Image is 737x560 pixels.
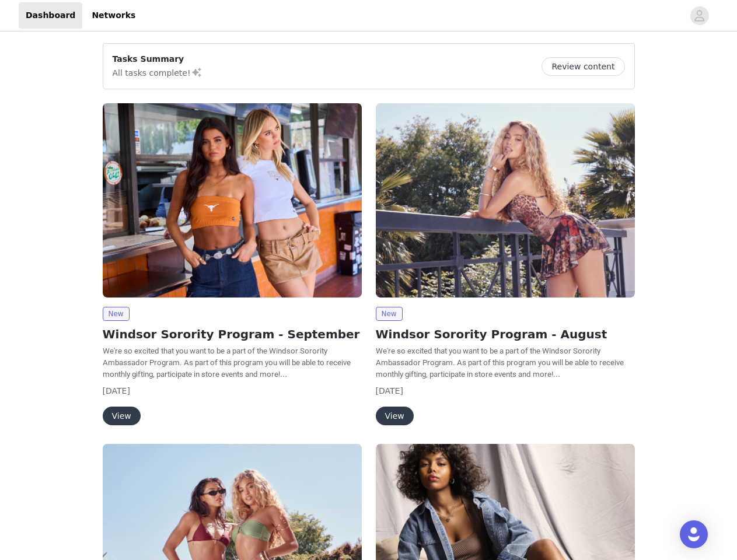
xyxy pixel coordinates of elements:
a: View [376,412,414,421]
button: Review content [542,57,624,76]
div: avatar [694,6,705,25]
span: We're so excited that you want to be a part of the Windsor Sorority Ambassador Program. As part o... [376,346,624,379]
span: New [103,307,130,321]
img: Windsor [103,103,362,297]
span: New [376,307,403,321]
a: Networks [85,2,142,29]
img: Windsor [376,103,635,297]
h2: Windsor Sorority Program - August [376,325,635,343]
p: All tasks complete! [113,65,202,79]
a: Dashboard [19,2,82,29]
span: [DATE] [376,386,403,395]
p: Tasks Summary [113,53,202,65]
span: We're so excited that you want to be a part of the Windsor Sorority Ambassador Program. As part o... [103,346,351,379]
button: View [103,407,141,425]
div: Open Intercom Messenger [680,520,708,548]
a: View [103,412,141,421]
button: View [376,407,414,425]
span: [DATE] [103,386,130,395]
h2: Windsor Sorority Program - September [103,325,362,343]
